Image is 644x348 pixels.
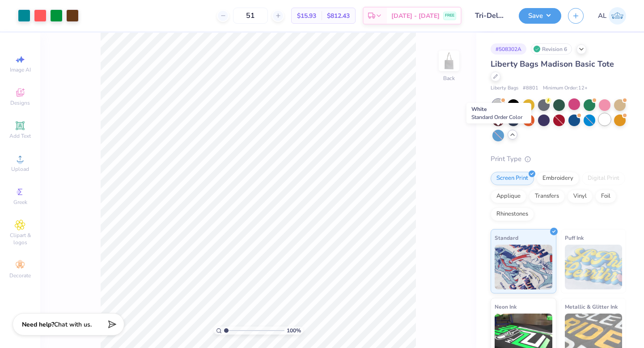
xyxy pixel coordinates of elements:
[54,320,92,329] span: Chat with us.
[491,190,526,203] div: Applique
[13,199,27,206] span: Greek
[529,190,565,203] div: Transfers
[391,11,440,21] span: [DATE] - [DATE]
[609,7,626,25] img: Ashley Lara
[495,302,517,311] span: Neon Ink
[565,233,584,242] span: Puff Ink
[22,320,54,329] strong: Need help?
[595,190,616,203] div: Foil
[327,11,350,21] span: $812.43
[10,66,31,73] span: Image AI
[445,13,454,19] span: FREE
[598,7,626,25] a: AL
[466,103,531,123] div: White
[287,327,301,335] span: 100 %
[565,245,623,289] img: Puff Ink
[495,233,518,242] span: Standard
[9,272,31,279] span: Decorate
[9,132,31,140] span: Add Text
[443,74,455,82] div: Back
[565,302,618,311] span: Metallic & Glitter Ink
[531,43,572,55] div: Revision 6
[598,11,606,21] span: AL
[568,190,593,203] div: Vinyl
[582,172,625,185] div: Digital Print
[495,245,552,289] img: Standard
[440,52,458,70] img: Back
[537,172,579,185] div: Embroidery
[523,85,538,92] span: # 8801
[468,7,512,25] input: Untitled Design
[4,232,36,246] span: Clipart & logos
[491,208,534,221] div: Rhinestones
[491,154,626,164] div: Print Type
[519,8,561,24] button: Save
[233,8,268,24] input: – –
[10,99,30,106] span: Designs
[543,85,588,92] span: Minimum Order: 12 +
[491,59,614,69] span: Liberty Bags Madison Basic Tote
[491,43,526,55] div: # 508302A
[491,85,518,92] span: Liberty Bags
[297,11,316,21] span: $15.93
[11,166,29,173] span: Upload
[491,172,534,185] div: Screen Print
[471,114,522,121] span: Standard Order Color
